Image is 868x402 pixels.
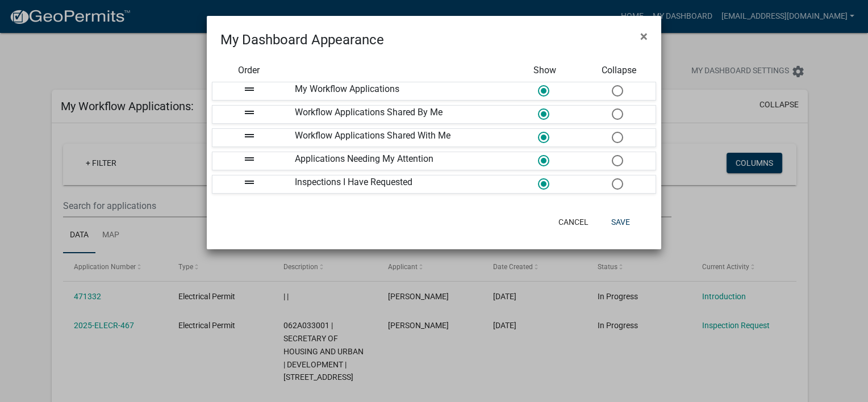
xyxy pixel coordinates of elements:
div: Applications Needing My Attention [286,152,508,170]
div: Workflow Applications Shared With Me [286,129,508,146]
div: Collapse [582,64,656,77]
div: Order [212,64,286,77]
i: drag_handle [243,129,256,143]
button: Close [631,20,657,52]
div: Workflow Applications Shared By Me [286,106,508,123]
span: × [640,28,648,44]
div: My Workflow Applications [286,82,508,100]
button: Cancel [549,212,598,232]
button: Save [602,212,639,232]
i: drag_handle [243,82,256,96]
i: drag_handle [243,175,256,189]
div: Inspections I Have Requested [286,175,508,193]
i: drag_handle [243,106,256,119]
h4: My Dashboard Appearance [220,30,384,50]
div: Show [508,64,582,77]
i: drag_handle [243,152,256,166]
